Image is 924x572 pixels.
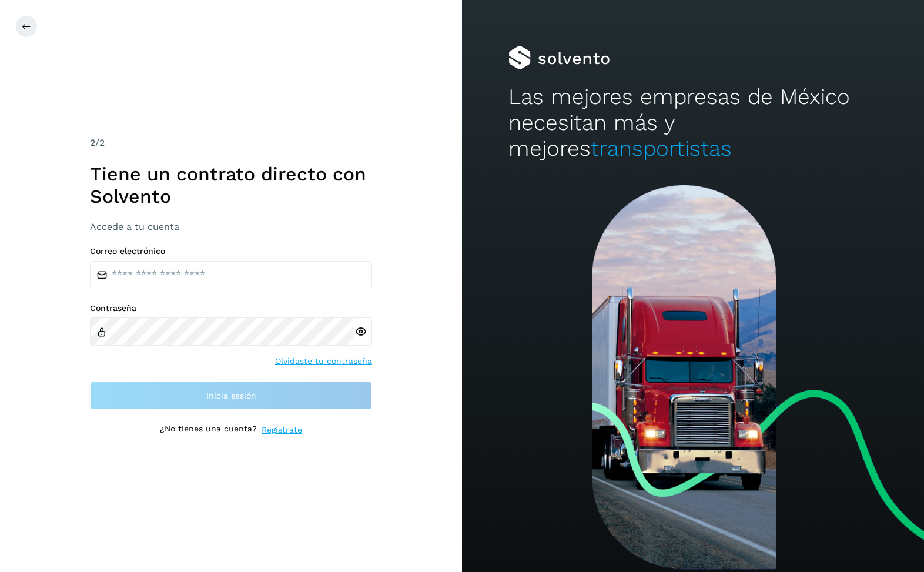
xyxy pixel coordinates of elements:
h1: Tiene un contrato directo con Solvento [90,163,372,208]
p: ¿No tienes una cuenta? [160,424,257,436]
label: Correo electrónico [90,246,372,256]
a: Olvidaste tu contraseña [275,355,372,367]
a: Regístrate [262,424,302,436]
label: Contraseña [90,303,372,313]
span: Inicia sesión [206,392,256,400]
span: transportistas [591,136,732,161]
h2: Las mejores empresas de México necesitan más y mejores [508,84,878,162]
span: 2 [90,137,95,148]
h3: Accede a tu cuenta [90,221,372,232]
button: Inicia sesión [90,382,372,410]
div: /2 [90,136,372,150]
